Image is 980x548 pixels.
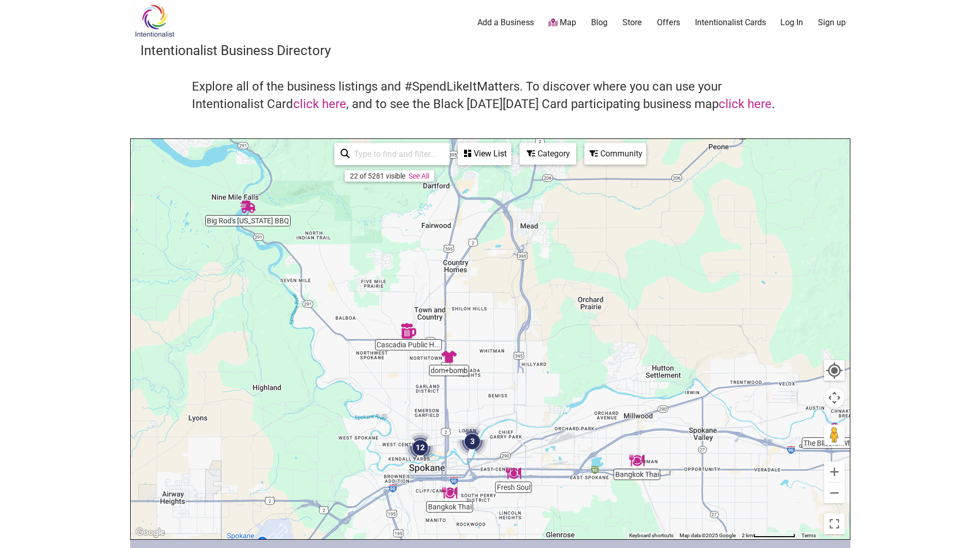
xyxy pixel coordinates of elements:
div: Bangkok Thai [625,449,649,472]
button: Map camera controls [824,387,845,408]
div: Big Rod's Texas BBQ [236,195,260,219]
div: dom+bomb [437,345,461,368]
a: Store [622,17,642,28]
span: Map data ©2025 Google [680,533,736,538]
h3: Intentionalist Business Directory [140,41,840,60]
button: Zoom in [824,462,845,482]
span: 2 km [742,533,753,538]
div: See a list of the visible businesses [458,143,511,165]
a: Map [548,17,576,29]
button: Toggle fullscreen view [823,512,846,535]
a: See All [408,172,429,180]
a: Log In [780,17,803,28]
a: click here [293,97,346,111]
div: Filter by category [520,143,576,165]
button: Map Scale: 2 km per 78 pixels [739,532,798,539]
div: Category [521,144,575,164]
a: Open this area in Google Maps (opens a new window) [133,526,167,539]
button: Drag Pegman onto the map to open Street View [824,425,845,445]
div: Bangkok Thai [438,481,461,505]
a: Blog [591,17,608,28]
h4: Explore all of the business listings and #SpendLikeItMatters. To discover where you can use your ... [192,78,789,113]
a: Terms (opens in new tab) [801,533,816,538]
img: Intentionalist [130,4,179,38]
a: Offers [657,17,680,28]
a: click here [719,97,772,111]
div: 3 [453,422,492,461]
img: Google [133,526,167,539]
button: Zoom out [824,483,845,503]
button: Keyboard shortcuts [629,532,673,539]
a: Sign up [818,17,846,28]
div: Fresh Soul [502,462,525,485]
input: Type to find and filter... [350,144,443,164]
button: Your Location [824,360,845,381]
div: Community [585,144,645,164]
div: Cascadia Public House [397,319,420,343]
div: Type to search and filter [334,143,450,165]
div: Filter by Community [584,143,646,165]
div: 12 [401,428,440,467]
div: View List [459,144,510,164]
a: Add a Business [477,17,534,28]
a: Intentionalist Cards [695,17,766,28]
div: The Blissful Whisk [820,417,844,441]
div: 22 of 5281 visible [350,172,405,180]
